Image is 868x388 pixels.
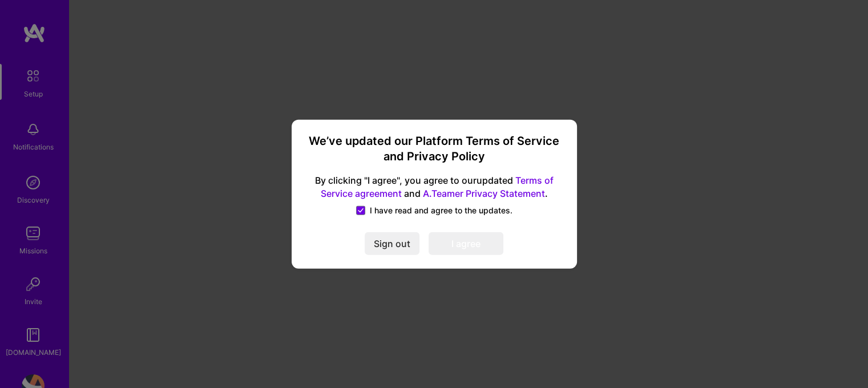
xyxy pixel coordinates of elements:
a: Terms of Service agreement [321,175,554,199]
h3: We’ve updated our Platform Terms of Service and Privacy Policy [305,134,563,165]
button: I agree [429,232,503,254]
a: A.Teamer Privacy Statement [423,187,545,199]
button: Sign out [365,232,419,254]
span: By clicking "I agree", you agree to our updated and . [305,174,563,200]
span: I have read and agree to the updates. [370,204,512,216]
